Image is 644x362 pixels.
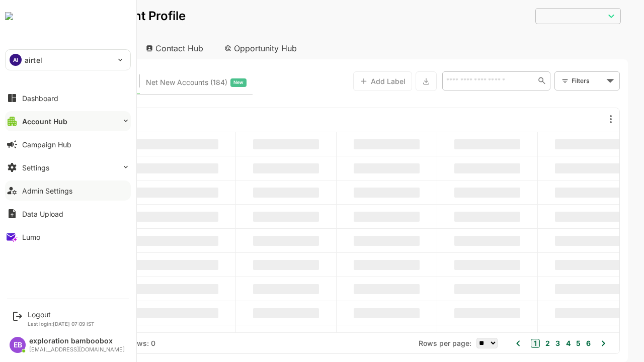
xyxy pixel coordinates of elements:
[5,111,131,131] button: Account Hub
[5,134,131,154] button: Campaign Hub
[500,7,586,25] div: ​
[29,337,125,345] div: exploration bamboobox
[198,76,208,89] span: New
[10,337,26,353] div: EB
[10,54,22,66] div: AI
[528,338,535,349] button: 4
[30,339,120,347] div: Total Rows: NaN | Rows: 0
[111,76,211,89] div: Newly surfaced ICP-fit accounts from Intent, Website, LinkedIn, and other engagement signals.
[36,76,93,89] span: Known accounts you’ve identified to target - imported from CRM, Offline upload, or promoted from ...
[535,70,585,92] div: Filters
[22,233,40,241] div: Lumo
[29,346,125,353] div: [EMAIL_ADDRESS][DOMAIN_NAME]
[28,321,95,327] p: Last login: [DATE] 07:09 IST
[181,37,271,59] div: Opportunity Hub
[6,50,130,70] div: AIairtel
[518,338,525,349] button: 3
[22,94,58,103] div: Dashboard
[380,71,401,91] button: Export the selected data as CSV
[383,339,436,347] span: Rows per page:
[28,310,95,319] div: Logout
[22,187,72,195] div: Admin Settings
[496,339,505,348] button: 1
[508,338,515,349] button: 2
[25,55,42,65] p: airtel
[318,71,377,91] button: Add Label
[5,88,131,108] button: Dashboard
[22,210,63,218] div: Data Upload
[548,338,555,349] button: 6
[538,338,545,349] button: 5
[22,163,49,172] div: Settings
[22,140,71,149] div: Campaign Hub
[16,37,99,59] div: Account Hub
[5,204,131,224] button: Data Upload
[5,180,131,201] button: Admin Settings
[22,117,67,126] div: Account Hub
[5,157,131,177] button: Settings
[5,12,13,20] img: undefinedjpg
[536,75,569,86] div: Filters
[16,10,150,22] p: Unified Account Profile
[103,37,177,59] div: Contact Hub
[111,76,192,89] span: Net New Accounts ( 184 )
[5,227,131,247] button: Lumo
